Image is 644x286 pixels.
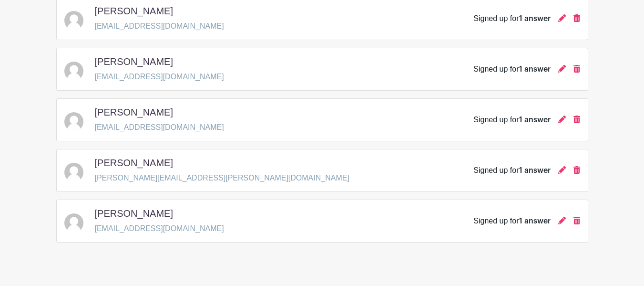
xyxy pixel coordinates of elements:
[473,13,550,24] div: Signed up for
[95,71,224,83] p: [EMAIL_ADDRESS][DOMAIN_NAME]
[64,213,83,233] img: default-ce2991bfa6775e67f084385cd625a349d9dcbb7a52a09fb2fda1e96e2d18dcdb.png
[95,5,173,17] h5: [PERSON_NAME]
[95,21,224,32] p: [EMAIL_ADDRESS][DOMAIN_NAME]
[519,217,551,225] span: 1 answer
[64,163,83,182] img: default-ce2991bfa6775e67f084385cd625a349d9dcbb7a52a09fb2fda1e96e2d18dcdb.png
[95,56,173,67] h5: [PERSON_NAME]
[64,11,83,30] img: default-ce2991bfa6775e67f084385cd625a349d9dcbb7a52a09fb2fda1e96e2d18dcdb.png
[519,15,551,22] span: 1 answer
[95,157,173,169] h5: [PERSON_NAME]
[473,114,550,126] div: Signed up for
[95,223,224,234] p: [EMAIL_ADDRESS][DOMAIN_NAME]
[519,65,551,73] span: 1 answer
[95,106,173,118] h5: [PERSON_NAME]
[519,116,551,124] span: 1 answer
[95,172,349,184] p: [PERSON_NAME][EMAIL_ADDRESS][PERSON_NAME][DOMAIN_NAME]
[64,112,83,131] img: default-ce2991bfa6775e67f084385cd625a349d9dcbb7a52a09fb2fda1e96e2d18dcdb.png
[473,165,550,176] div: Signed up for
[95,122,224,133] p: [EMAIL_ADDRESS][DOMAIN_NAME]
[473,215,550,227] div: Signed up for
[473,64,550,75] div: Signed up for
[519,167,551,174] span: 1 answer
[95,208,173,219] h5: [PERSON_NAME]
[64,62,83,81] img: default-ce2991bfa6775e67f084385cd625a349d9dcbb7a52a09fb2fda1e96e2d18dcdb.png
